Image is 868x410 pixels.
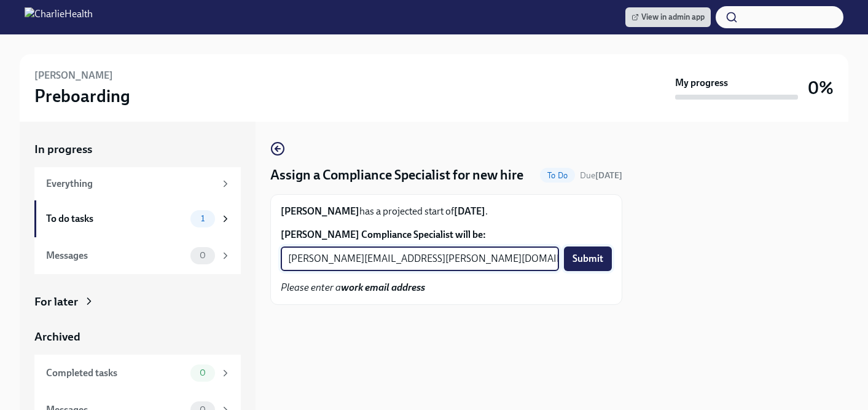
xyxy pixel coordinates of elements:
label: [PERSON_NAME] Compliance Specialist will be: [281,228,612,242]
a: Messages0 [34,237,241,274]
a: Everything [34,167,241,200]
span: 0 [192,368,213,377]
span: Submit [573,253,603,265]
span: 1 [194,214,212,223]
img: CharlieHealth [25,7,93,27]
strong: [PERSON_NAME] [281,205,359,217]
span: View in admin app [631,11,705,23]
div: Completed tasks [46,366,186,380]
h6: [PERSON_NAME] [34,69,113,82]
div: For later [34,294,78,310]
div: Messages [46,249,186,262]
h3: 0% [808,77,834,99]
button: Submit [564,246,612,271]
h4: Assign a Compliance Specialist for new hire [270,166,523,184]
p: has a projected start of . [281,205,612,218]
div: Everything [46,177,215,191]
div: To do tasks [46,212,186,226]
span: September 16th, 2025 09:00 [580,170,622,181]
span: Due [580,170,622,181]
strong: [DATE] [454,205,485,217]
a: View in admin app [625,7,711,27]
input: Enter their work email address [281,246,559,271]
a: To do tasks1 [34,200,241,237]
span: To Do [540,171,575,180]
a: Completed tasks0 [34,355,241,392]
a: For later [34,294,241,310]
a: In progress [34,141,241,157]
strong: work email address [341,282,425,293]
span: 0 [192,251,213,260]
em: Please enter a [281,282,425,293]
a: Archived [34,329,241,345]
strong: My progress [675,76,728,90]
strong: [DATE] [595,170,622,181]
h3: Preboarding [34,85,130,107]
